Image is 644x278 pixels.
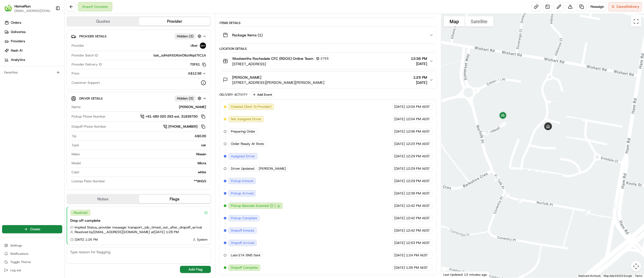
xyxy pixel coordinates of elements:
button: Hidden (5) [175,95,203,102]
span: Woolworths Rochedale CFC (RDOS) Online Team [232,56,313,61]
button: Notes [67,195,139,203]
span: 12:42 PM AEST [406,203,430,208]
span: [DATE] [395,228,405,233]
span: Create [30,227,40,232]
div: Nissan [82,152,206,157]
div: Last Updated: 13 minutes ago [441,271,490,278]
span: [DATE] [395,191,405,196]
span: [STREET_ADDRESS][PERSON_NAME][PERSON_NAME] [232,80,324,85]
button: Toggle Theme [2,258,62,266]
button: Show street map [444,16,465,27]
span: Provider Details [79,34,106,38]
span: 12:53 PM AEST [406,241,430,245]
button: Keyboard shortcuts [579,274,601,278]
div: 14 [502,191,512,200]
span: [PERSON_NAME] [259,166,286,171]
button: Create [2,225,62,233]
a: +61 480 020 263 ext. 31839750 [140,114,206,119]
span: Nash AI [11,48,22,53]
span: 1:25 PM [413,75,427,80]
span: Map data ©2025 Google [604,274,632,277]
button: Package Items (1) [220,27,436,43]
span: Dropoff Enroute [231,228,254,233]
div: 17 [492,174,501,183]
span: Notifications [10,252,28,256]
span: [DATE] [395,253,405,258]
span: [DATE] [411,61,427,66]
a: [PHONE_NUMBER] [163,124,206,129]
span: Pickup Barcode Scanned [231,203,269,208]
span: Name [72,105,81,109]
span: 12:29 PM AEST [406,154,430,159]
div: car [81,143,206,148]
a: Providers [2,37,64,45]
div: Favorites [2,68,62,77]
span: 12:29 PM AEST [406,179,430,183]
button: Flags [139,195,211,203]
span: System [197,238,208,242]
span: [DATE] [413,80,427,85]
span: Provider Delivery ID [72,62,102,67]
button: Pickup Barcode Scanned [231,203,273,208]
span: Pickup Arrived [231,191,254,196]
span: Make [72,152,80,157]
span: [DATE] [395,203,405,208]
button: Notifications [2,250,62,257]
span: Uber [191,43,198,48]
span: Log out [10,268,21,272]
button: Driver DetailsHidden (5) [71,94,207,103]
span: Price [72,71,79,76]
div: 12 [611,203,621,213]
span: 12:06 PM AEST [406,129,430,134]
span: [EMAIL_ADDRESS][DOMAIN_NAME] [14,9,51,13]
span: Package Items ( 1 ) [232,32,263,38]
span: Reassign [591,4,604,9]
button: [PERSON_NAME][STREET_ADDRESS][PERSON_NAME][PERSON_NAME]1:25 PM[DATE] [220,72,436,88]
img: uber-new-logo.jpeg [200,43,206,49]
button: Log out [2,267,62,274]
button: HomeRunHomeRun[EMAIL_ADDRESS][DOMAIN_NAME] [2,2,53,14]
span: [STREET_ADDRESS] [232,61,331,67]
span: License Plate Number [72,179,105,184]
span: 12:36 PM [411,56,427,61]
span: Pickup Enroute [231,179,254,183]
button: Quotes [67,17,139,26]
div: Items Details [219,21,437,25]
a: Open this area in Google Maps (opens a new window) [443,271,460,278]
div: 20 [583,207,593,217]
span: [DATE] [395,129,405,134]
span: Created (Sent To Provider) [231,104,272,109]
span: Settings [10,243,22,248]
button: A$12.98 [161,71,206,76]
span: Providers [11,39,25,44]
div: Delivery Activity [219,93,248,97]
span: Hidden ( 3 ) [177,34,193,39]
a: Deliveries [2,28,64,36]
div: Micra [83,161,206,166]
div: Resolved [70,210,91,216]
span: Provider Batch ID [72,53,98,58]
span: Preparing Order [231,129,255,134]
span: 12:23 PM AEST [406,142,430,146]
span: Dropoff Phone Number [72,124,106,129]
span: [DATE] [395,166,405,171]
span: Implied Status, provider message: transport_job_timed_out_after_dropoff_arrival [75,225,202,230]
a: Nash AI [2,46,64,55]
button: Add Event [251,92,274,98]
div: A$0.00 [78,134,206,138]
div: white [82,170,206,175]
span: 12:39 PM AEST [406,191,430,196]
span: [DATE] [395,117,405,121]
button: Toggle fullscreen view [631,16,641,27]
button: Add Flag [180,266,211,273]
span: Dropoff Arrived [231,241,254,245]
button: Map camera controls [631,261,641,272]
span: 2755 [320,56,329,61]
span: +61 480 020 263 ext. 31839750 [145,114,198,119]
button: Provider DetailsHidden (3) [71,32,207,40]
span: Color [72,170,80,175]
span: Toggle Theme [10,260,31,264]
span: Pickup Complete [231,216,257,220]
button: Provider [139,17,211,26]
